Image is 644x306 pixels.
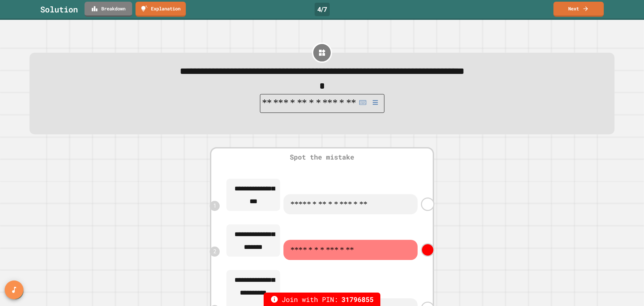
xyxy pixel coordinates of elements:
iframe: chat widget [588,250,637,278]
a: Explanation [136,2,186,17]
a: Breakdown [85,2,132,17]
div: Spot the mistake [283,145,361,169]
a: 1 [210,201,220,211]
iframe: chat widget [616,279,637,299]
button: SpeedDial basic example [5,280,23,299]
div: Solution [40,3,78,15]
a: Next [553,2,604,17]
div: Join with PIN: [264,293,380,306]
a: 2 [210,247,220,257]
span: 31796855 [341,294,374,304]
div: 4 / 7 [315,3,330,16]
